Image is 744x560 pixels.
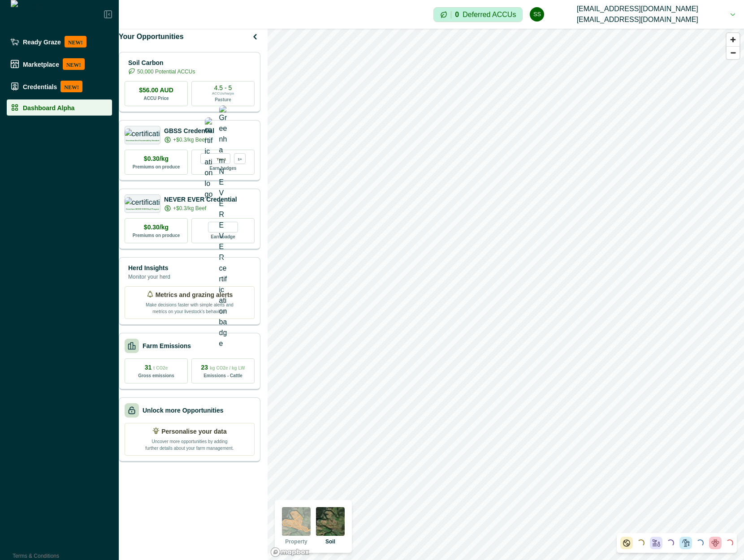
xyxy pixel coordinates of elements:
[23,83,57,90] p: Credentials
[65,36,87,47] p: NEW!
[164,126,214,136] p: GBSS Credential
[119,31,184,42] p: Your Opportunities
[238,155,242,161] p: 1+
[145,436,234,452] p: Uncover more opportunities by adding further details about your farm management.
[128,263,170,273] p: Herd Insights
[23,60,59,68] p: Marketplace
[173,204,206,212] p: +$0.3/kg Beef
[203,372,242,379] p: Emissions - Cattle
[214,85,232,91] p: 4.5 - 5
[7,99,112,116] a: Dashboard Alpha
[7,32,112,51] a: Ready GrazeNEW!
[325,538,335,546] p: Soil
[285,538,307,546] p: Property
[144,223,169,232] p: $0.30/kg
[128,58,195,68] p: Soil Carbon
[133,232,180,239] p: Premiums on produce
[126,208,159,210] p: Greenham NEVER EVER Beef Program
[7,55,112,73] a: MarketplaceNEW!
[161,427,227,436] p: Personalise your data
[219,105,227,349] img: Greenham NEVER EVER certification badge
[13,553,59,559] a: Terms & Conditions
[173,136,206,144] p: +$0.3/kg Beef
[156,290,233,300] p: Metrics and grazing alerts
[727,46,740,59] button: Zoom out
[205,117,213,200] img: certification logo
[23,104,74,111] p: Dashboard Alpha
[128,273,170,281] p: Monitor your herd
[125,197,161,206] img: certification logo
[133,164,180,170] p: Premiums on produce
[316,507,345,536] img: soil preview
[201,363,245,372] p: 23
[61,81,82,92] p: NEW!
[7,77,112,96] a: CredentialsNEW!
[282,507,311,536] img: property preview
[212,91,234,96] p: ACCUs/ha/pa
[145,363,168,372] p: 31
[138,372,174,379] p: Gross emissions
[270,547,310,557] a: Mapbox logo
[63,58,85,70] p: NEW!
[211,233,235,240] p: Earn badge
[234,153,246,164] div: more credentials avaialble
[143,341,191,351] p: Farm Emissions
[144,154,169,164] p: $0.30/kg
[139,86,173,95] p: $56.00 AUD
[143,95,169,102] p: ACCU Price
[125,129,161,138] img: certification logo
[210,366,245,370] span: kg CO2e / kg LW
[125,140,159,142] p: Greenham Beef Sustainability Standard
[215,96,231,103] p: Pasture
[145,300,234,315] p: Make decisions faster with simple alerts and metrics on your livestock’s behaviour.
[137,68,195,76] p: 50,000 Potential ACCUs
[23,38,61,45] p: Ready Graze
[143,406,223,415] p: Unlock more Opportunities
[727,47,740,59] span: Zoom out
[455,11,459,18] p: 0
[153,366,168,370] span: t CO2e
[727,33,740,46] button: Zoom in
[209,164,236,172] p: Earn badges
[463,11,516,18] p: Deferred ACCUs
[216,155,226,161] p: Tier 1
[164,195,237,204] p: NEVER EVER Credential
